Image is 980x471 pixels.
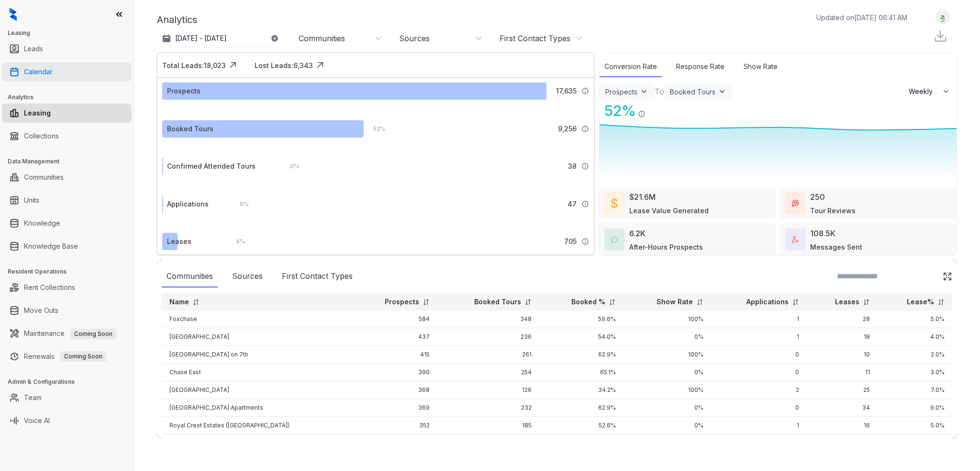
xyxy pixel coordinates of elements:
[624,399,711,417] td: 0%
[539,328,624,346] td: 54.0%
[581,87,589,95] img: Info
[364,124,385,134] div: 52 %
[624,364,711,381] td: 0%
[624,435,711,452] td: 100%
[2,62,132,81] li: Calendar
[807,399,878,417] td: 34
[539,399,624,417] td: 62.9%
[878,310,952,328] td: 5.0%
[624,346,711,364] td: 100%
[352,328,437,346] td: 437
[629,191,656,203] div: $21.6M
[717,87,727,96] img: ViewFilterArrow
[24,103,51,123] a: Leasing
[605,88,637,96] div: Prospects
[399,33,430,44] div: Sources
[24,191,39,210] a: Units
[167,124,213,134] div: Booked Tours
[581,200,589,208] img: Info
[162,381,352,399] td: [GEOGRAPHIC_DATA]
[24,237,78,256] a: Knowledge Base
[385,297,419,307] p: Prospects
[175,34,227,43] p: [DATE] - [DATE]
[903,83,957,100] button: Weekly
[711,364,807,381] td: 0
[746,297,789,307] p: Applications
[878,381,952,399] td: 7.0%
[299,33,345,44] div: Communities
[162,364,352,381] td: Chase East
[629,206,709,216] div: Lease Value Generated
[909,87,938,96] span: Weekly
[226,58,240,72] img: Click Icon
[807,364,878,381] td: 11
[581,162,589,170] img: Info
[670,88,715,96] div: Booked Tours
[423,299,430,306] img: sorting
[571,297,605,307] p: Booked %
[810,228,835,239] div: 108.5K
[792,299,799,306] img: sorting
[162,60,226,70] div: Total Leads: 18,023
[167,236,191,247] div: Leases
[581,125,589,133] img: Info
[639,87,649,96] img: ViewFilterArrow
[629,228,646,239] div: 6.2K
[24,301,58,320] a: Move Outs
[696,299,703,306] img: sorting
[657,297,693,307] p: Show Rate
[810,242,862,252] div: Messages Sent
[923,272,931,280] img: SearchIcon
[907,297,934,307] p: Lease%
[711,417,807,435] td: 1
[933,29,947,43] img: Download
[2,103,132,123] li: Leasing
[2,126,132,146] li: Collections
[8,93,134,102] h3: Analytics
[352,310,437,328] td: 584
[167,86,200,96] div: Prospects
[878,328,952,346] td: 4.0%
[807,346,878,364] td: 10
[2,191,132,210] li: Units
[8,29,134,37] h3: Leasing
[24,39,43,58] a: Leads
[792,236,799,243] img: TotalFum
[568,199,577,209] span: 47
[624,381,711,399] td: 100%
[437,310,540,328] td: 348
[711,310,807,328] td: 1
[162,417,352,435] td: Royal Crest Estates ([GEOGRAPHIC_DATA])
[352,381,437,399] td: 368
[810,206,856,216] div: Tour Reviews
[539,310,624,328] td: 59.6%
[943,272,952,281] img: Click Icon
[539,346,624,364] td: 62.9%
[437,435,540,452] td: 210
[24,347,106,366] a: RenewalsComing Soon
[352,417,437,435] td: 352
[8,378,134,386] h3: Admin & Configurations
[878,346,952,364] td: 2.0%
[162,265,218,287] div: Communities
[878,435,952,452] td: 5.0%
[539,417,624,435] td: 52.6%
[556,86,577,96] span: 17,635
[711,328,807,346] td: 1
[624,328,711,346] td: 0%
[807,328,878,346] td: 18
[167,199,209,209] div: Applications
[807,417,878,435] td: 16
[8,157,134,166] h3: Data Management
[581,238,589,245] img: Info
[169,297,189,307] p: Name
[437,417,540,435] td: 185
[936,12,949,22] img: UserAvatar
[230,199,249,209] div: 0 %
[24,126,59,146] a: Collections
[600,100,636,122] div: 52 %
[671,57,729,77] div: Response Rate
[638,110,646,118] img: Info
[807,310,878,328] td: 28
[500,33,570,44] div: First Contact Types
